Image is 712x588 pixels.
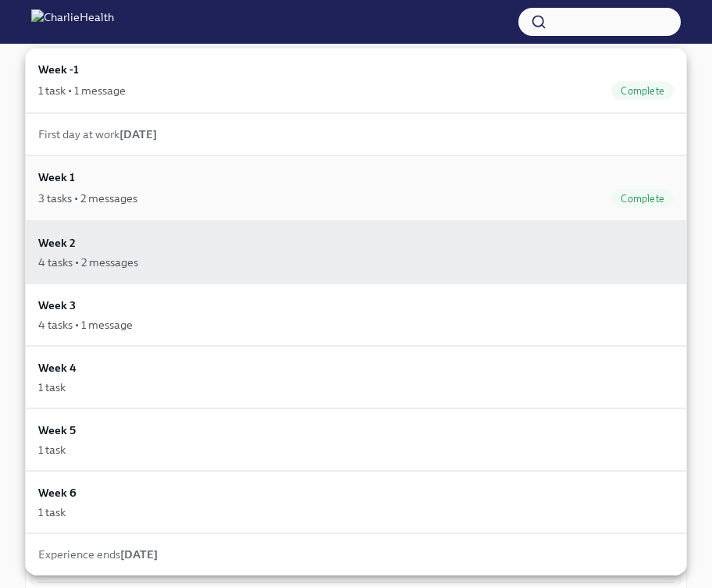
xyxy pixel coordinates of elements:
[38,191,137,206] div: 3 tasks • 2 messages
[25,155,687,221] a: Week 13 tasks • 2 messagesComplete
[38,442,66,458] div: 1 task
[38,234,76,251] h6: Week 2
[25,48,687,113] a: Week -11 task • 1 messageComplete
[611,85,674,97] span: Complete
[38,127,157,141] span: First day at work
[25,408,687,471] a: Week 51 task
[25,221,687,283] a: Week 24 tasks • 2 messages
[38,504,66,520] div: 1 task
[25,471,687,533] a: Week 61 task
[38,83,126,98] div: 1 task • 1 message
[38,297,76,314] h6: Week 3
[25,283,687,346] a: Week 34 tasks • 1 message
[38,380,66,395] div: 1 task
[38,61,79,78] h6: Week -1
[25,346,687,408] a: Week 41 task
[38,169,75,186] h6: Week 1
[38,359,77,376] h6: Week 4
[611,193,674,205] span: Complete
[38,255,138,270] div: 4 tasks • 2 messages
[38,547,158,561] span: Experience ends
[119,127,157,141] strong: [DATE]
[38,484,77,501] h6: Week 6
[38,317,133,333] div: 4 tasks • 1 message
[38,422,76,439] h6: Week 5
[120,547,158,561] strong: [DATE]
